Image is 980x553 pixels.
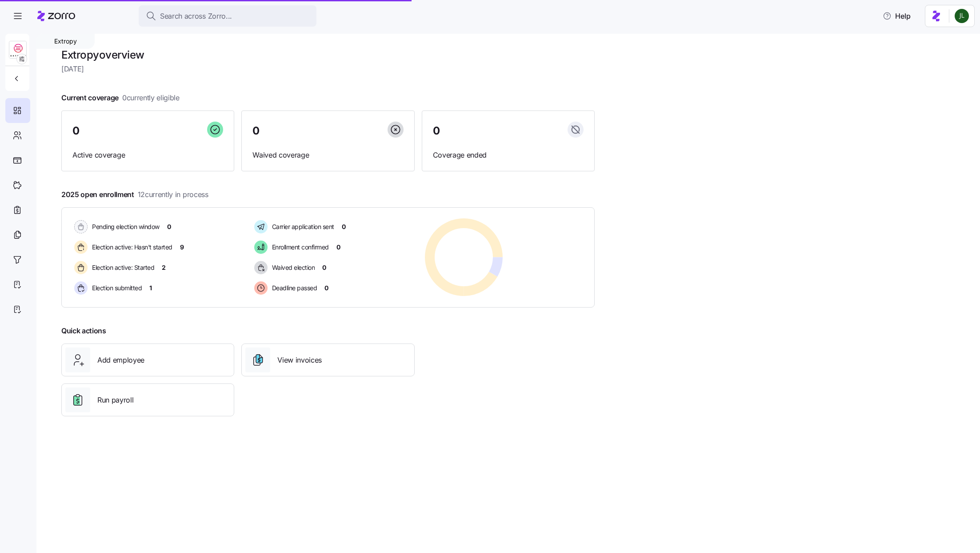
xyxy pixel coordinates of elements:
[876,7,918,25] button: Help
[36,34,95,49] div: Extropy
[97,355,144,366] span: Add employee
[269,222,334,231] span: Carrier application sent
[322,263,326,272] span: 0
[61,92,180,103] span: Current coverage
[9,41,26,59] img: Employer logo
[269,284,317,292] span: Deadline passed
[252,126,260,136] span: 0
[89,222,160,231] span: Pending election window
[138,189,208,200] span: 12 currently in process
[89,243,172,252] span: Election active: Hasn't started
[252,150,403,161] span: Waived coverage
[61,48,595,62] h1: Extropy overview
[61,63,595,75] span: [DATE]
[149,284,152,292] span: 1
[883,11,911,21] span: Help
[122,92,180,103] span: 0 currently eligible
[167,222,171,231] span: 0
[72,150,223,161] span: Active coverage
[277,355,322,366] span: View invoices
[139,5,316,27] button: Search across Zorro...
[269,243,329,252] span: Enrollment confirmed
[89,284,142,292] span: Election submitted
[433,150,584,161] span: Coverage ended
[955,9,969,23] img: d9b9d5af0451fe2f8c405234d2cf2198
[433,126,440,136] span: 0
[89,263,154,272] span: Election active: Started
[61,189,208,200] span: 2025 open enrollment
[61,325,106,336] span: Quick actions
[269,263,315,272] span: Waived election
[72,126,80,136] span: 0
[180,243,184,252] span: 9
[342,222,346,231] span: 0
[162,263,166,272] span: 2
[97,395,133,406] span: Run payroll
[324,284,328,292] span: 0
[160,11,232,22] span: Search across Zorro...
[336,243,340,252] span: 0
